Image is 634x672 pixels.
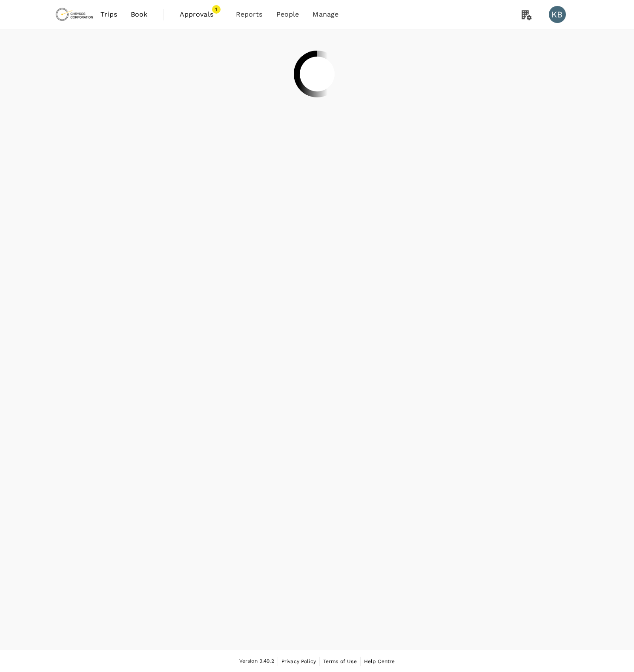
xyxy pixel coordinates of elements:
span: Version 3.49.2 [239,657,274,666]
span: Trips [100,9,117,20]
span: People [276,9,299,20]
a: Privacy Policy [281,657,316,666]
a: Terms of Use [323,657,357,666]
span: Approvals [180,9,222,20]
img: Chrysos Corporation [55,5,94,24]
span: Privacy Policy [281,658,316,664]
span: Help Centre [364,658,395,664]
span: Terms of Use [323,658,357,664]
span: Book [131,9,148,20]
div: KB [549,6,566,23]
span: 1 [212,5,221,14]
span: Reports [236,9,263,20]
span: Manage [313,9,339,20]
a: Help Centre [364,657,395,666]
